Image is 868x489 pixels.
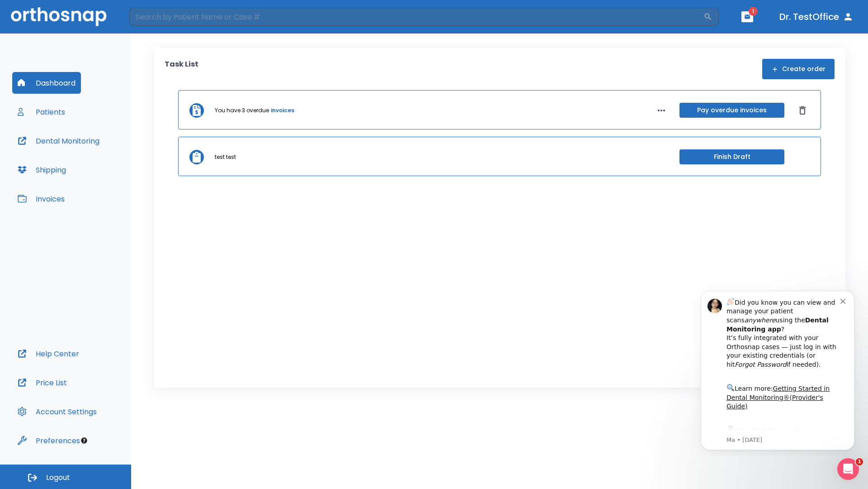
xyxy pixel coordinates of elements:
[749,7,758,16] span: 1
[215,106,269,115] p: You have 3 overdue
[762,59,835,79] button: Create order
[687,283,868,455] iframe: Intercom notifications message
[12,430,85,451] button: Preferences
[856,458,863,465] span: 1
[39,153,153,162] p: Message from Ma, sent 6w ago
[795,103,810,118] button: Dismiss
[153,14,160,21] button: Dismiss notification
[12,101,71,123] button: Patients
[12,159,71,181] button: Shipping
[39,142,153,188] div: Download the app: | ​ Let us know if you need help getting started!
[679,149,784,164] button: Finish Draft
[80,436,88,445] div: Tooltip anchor
[12,343,85,364] button: Help Center
[12,372,72,393] button: Price List
[12,401,102,422] button: Account Settings
[12,130,105,152] button: Dental Monitoring
[776,9,857,25] button: Dr. TestOffice
[46,473,70,483] span: Logout
[12,72,81,94] button: Dashboard
[129,8,703,26] input: Search by Patient Name or Case #
[679,103,784,118] button: Pay overdue invoices
[12,188,70,210] button: Invoices
[165,59,198,79] p: Task List
[39,144,120,161] a: App Store
[215,153,236,161] p: test test
[271,106,294,115] a: invoices
[11,7,107,26] img: Orthosnap
[837,458,859,480] iframe: Intercom live chat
